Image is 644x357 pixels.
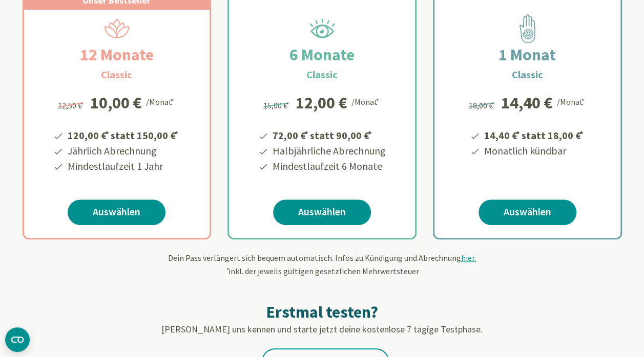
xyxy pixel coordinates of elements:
li: 14,40 € statt 18,00 € [483,126,585,143]
li: 120,00 € statt 150,00 € [66,126,180,143]
li: Mindestlaufzeit 6 Monate [271,159,386,174]
button: CMP-Widget öffnen [5,327,30,352]
div: 10,00 € [90,95,142,111]
div: /Monat [146,95,175,108]
div: /Monat [351,95,381,108]
h3: Classic [101,67,132,82]
div: /Monat [557,95,586,108]
p: [PERSON_NAME] uns kennen und starte jetzt deine kostenlose 7 tägige Testphase. [23,322,622,336]
h2: Erstmal testen? [23,302,622,322]
h2: 6 Monate [265,42,379,67]
li: Halbjährliche Abrechnung [271,143,386,159]
a: Auswählen [273,199,371,225]
li: Jährlich Abrechnung [66,143,180,159]
li: Mindestlaufzeit 1 Jahr [66,159,180,174]
div: 14,40 € [501,95,553,111]
a: Auswählen [479,199,576,225]
h2: 1 Monat [474,42,580,67]
span: hier. [461,253,476,263]
h3: Classic [306,67,338,82]
li: Monatlich kündbar [483,143,585,159]
div: Dein Pass verlängert sich bequem automatisch. Infos zu Kündigung und Abrechnung [23,252,622,277]
span: 15,00 € [263,100,290,110]
h3: Classic [512,67,543,82]
span: inkl. der jeweils gültigen gesetzlichen Mehrwertsteuer [225,266,419,276]
h2: 12 Monate [55,42,178,67]
li: 72,00 € statt 90,00 € [271,126,386,143]
div: 12,00 € [296,95,347,111]
a: Auswählen [68,199,165,225]
span: 18,00 € [469,100,496,110]
span: 12,50 € [58,100,85,110]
